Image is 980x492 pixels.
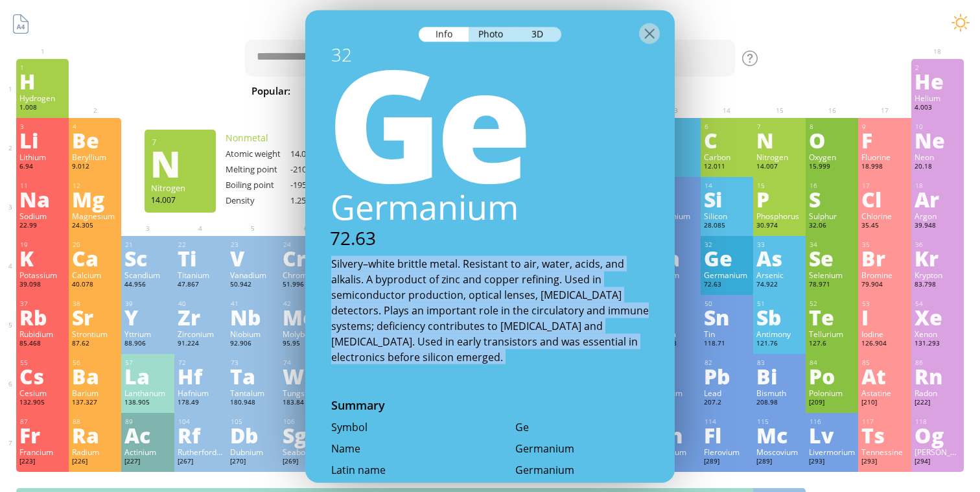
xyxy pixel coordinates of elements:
div: Tantalum [230,388,276,398]
div: 6 [705,123,750,131]
div: 12.011 [704,162,750,172]
div: 53 [862,299,907,308]
div: Ts [861,425,907,445]
div: 74.922 [756,280,802,290]
div: 87.62 [72,339,118,349]
div: Actinium [124,447,170,457]
div: Tennessine [861,447,907,457]
div: 18.998 [861,162,907,172]
div: 16 [810,182,855,190]
div: Germanium [305,184,675,229]
div: Arsenic [756,270,802,280]
div: Te [809,307,855,327]
div: 19 [20,240,65,249]
div: Titanium [178,270,224,280]
div: -210.1 °C [290,163,355,175]
div: Fl [704,425,750,445]
div: Beryllium [72,152,118,162]
div: 178.49 [178,398,224,408]
div: N [756,130,802,150]
div: Selenium [809,270,855,280]
div: Germanium [704,270,750,280]
div: I [861,307,907,327]
div: Bismuth [756,388,802,398]
div: Lithium [19,152,65,162]
div: [223] [19,457,65,467]
div: Se [809,248,855,268]
div: 35.45 [861,221,907,231]
div: 121.76 [756,339,802,349]
div: Po [809,366,855,386]
div: 73 [231,358,276,367]
div: Og [915,425,961,445]
div: Flerovium [704,447,750,457]
div: 2 [915,64,961,72]
div: Carbon [704,152,750,162]
div: 10 [915,123,961,131]
div: 14.007 [151,194,209,205]
div: Helium [915,93,961,103]
div: 32.06 [809,221,855,231]
div: Ar [915,189,961,209]
div: 34 [810,240,855,249]
div: Antimony [756,329,802,339]
div: Br [861,248,907,268]
div: La [124,366,170,386]
div: 6.94 [19,162,65,172]
div: 1.008 [19,103,65,113]
div: Summary [305,397,675,419]
div: Mc [756,425,802,445]
div: He [915,71,961,91]
div: Name [331,441,490,455]
div: [294] [915,457,961,467]
div: As [756,248,802,268]
div: 87 [20,417,65,426]
div: 126.904 [861,339,907,349]
div: 79.904 [861,280,907,290]
div: Fr [19,425,65,445]
div: 39.948 [915,221,961,231]
div: [270] [230,457,276,467]
div: 32 [705,240,750,249]
div: Ra [72,425,118,445]
div: 11 [20,182,65,190]
div: 85.468 [19,339,65,349]
div: Ta [230,366,276,386]
div: [267] [178,457,224,467]
div: Pb [704,366,750,386]
div: Radon [915,388,961,398]
div: K [19,248,65,268]
div: Sc [124,248,170,268]
div: Tellurium [809,329,855,339]
div: 132.905 [19,398,65,408]
div: 1.251 g/l [290,194,355,206]
div: 15 [757,182,802,190]
div: 85 [862,358,907,367]
div: 51 [757,299,802,308]
div: 18 [915,182,961,190]
div: N [150,153,209,174]
div: 22.99 [19,221,65,231]
div: 50.942 [230,280,276,290]
div: Sg [283,425,329,445]
div: 24 [283,240,329,249]
div: F [861,130,907,150]
div: 104 [178,417,224,426]
div: Li [19,130,65,150]
div: 118 [915,417,961,426]
div: Molybdenum [283,329,329,339]
div: 3D [515,27,561,41]
div: Chromium [283,270,329,280]
div: 91.224 [178,339,224,349]
div: 35 [862,240,907,249]
div: 84 [810,358,855,367]
div: 54 [915,299,961,308]
div: 92.906 [230,339,276,349]
div: Density [226,194,290,206]
div: O [809,130,855,150]
div: 14 [705,182,750,190]
div: Sn [704,307,750,327]
div: 57 [125,358,170,367]
div: Sulphur [809,211,855,221]
div: H [19,71,65,91]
